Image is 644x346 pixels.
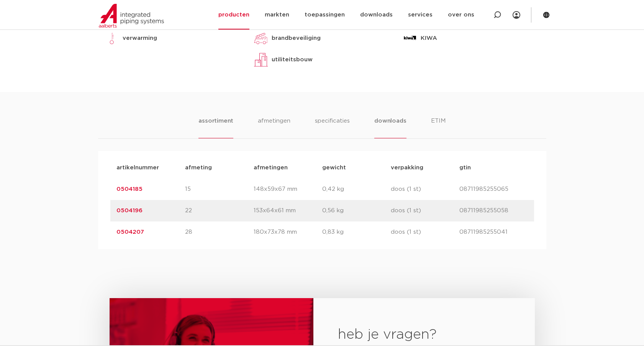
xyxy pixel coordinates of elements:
[185,163,254,172] p: afmeting
[254,228,322,237] p: 180x73x78 mm
[402,31,418,46] img: KIWA
[374,116,406,138] li: downloads
[254,163,322,172] p: afmetingen
[116,163,185,172] p: artikelnummer
[272,55,313,64] p: utiliteitsbouw
[459,163,528,172] p: gtin
[391,228,459,237] p: doos (1 st)
[391,185,459,194] p: doos (1 st)
[322,185,391,194] p: 0,42 kg
[338,326,510,344] h2: heb je vragen?
[431,116,446,138] li: ETIM
[116,229,144,235] a: 0504207
[322,163,391,172] p: gewicht
[185,228,254,237] p: 28
[322,206,391,215] p: 0,56 kg
[253,31,269,46] img: brandbeveiliging
[459,185,528,194] p: 08711985255065
[391,206,459,215] p: doos (1 st)
[116,208,143,213] a: 0504196
[185,185,254,194] p: 15
[322,228,391,237] p: 0,83 kg
[315,116,350,138] li: specificaties
[123,34,157,43] p: verwarming
[258,116,290,138] li: afmetingen
[391,163,459,172] p: verpakking
[198,116,233,138] li: assortiment
[459,228,528,237] p: 08711985255041
[421,34,437,43] p: KIWA
[254,185,322,194] p: 148x59x67 mm
[272,34,321,43] p: brandbeveiliging
[253,52,269,67] img: utiliteitsbouw
[254,206,322,215] p: 153x64x61 mm
[116,186,143,192] a: 0504185
[104,31,120,46] img: verwarming
[185,206,254,215] p: 22
[459,206,528,215] p: 08711985255058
